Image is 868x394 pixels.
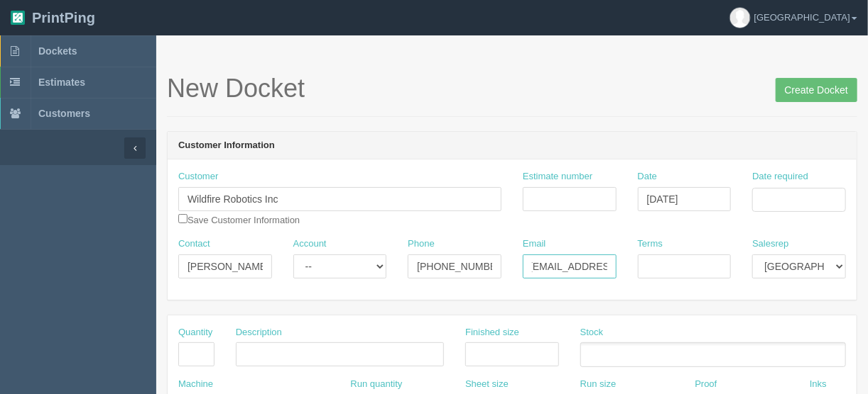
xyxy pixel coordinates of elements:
label: Estimate number [523,170,592,184]
span: Dockets [38,45,77,57]
h1: New Docket [167,74,857,103]
label: Stock [580,326,604,339]
label: Date [638,170,657,184]
header: Customer Information [168,132,857,160]
label: Finished size [465,326,519,339]
img: avatar_default-7531ab5dedf162e01f1e0bb0964e6a185e93c5c22dfe317fb01d7f8cd2b1632c.jpg [730,8,750,28]
label: Email [523,237,546,251]
input: Enter customer name [178,187,501,211]
label: Salesrep [752,237,788,251]
label: Sheet size [465,378,509,391]
label: Proof [695,378,717,391]
label: Contact [178,237,210,251]
label: Terms [638,237,663,251]
label: Phone [408,237,435,251]
label: Inks [810,378,827,391]
label: Account [293,237,327,251]
span: Customers [38,108,90,119]
label: Run size [580,378,617,391]
label: Description [236,326,282,339]
label: Customer [178,170,218,184]
img: logo-3e63b451c926e2ac314895c53de4908e5d424f24456219fb08d385ab2e579770.png [11,11,25,25]
label: Run quantity [351,378,403,391]
div: Save Customer Information [178,170,501,227]
label: Machine [178,378,213,391]
span: Estimates [38,77,85,88]
label: Quantity [178,326,212,339]
label: Date required [752,170,808,184]
input: Create Docket [776,78,857,102]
